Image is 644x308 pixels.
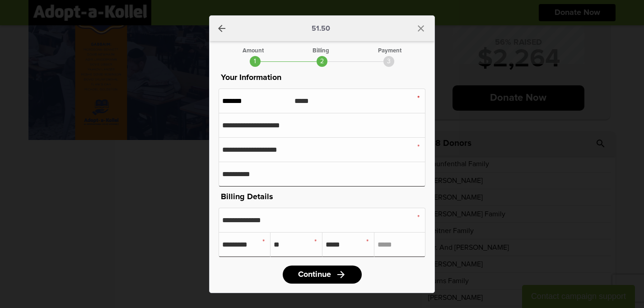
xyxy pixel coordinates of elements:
[313,48,329,54] div: Billing
[216,23,227,34] a: arrow_back
[312,25,330,32] p: 51.50
[317,56,327,67] div: 2
[219,191,425,203] p: Billing Details
[219,71,425,84] p: Your Information
[250,56,261,67] div: 1
[283,266,362,284] a: Continuearrow_forward
[415,23,426,34] i: close
[383,56,394,67] div: 3
[336,269,346,280] i: arrow_forward
[298,271,331,279] span: Continue
[378,48,401,54] div: Payment
[243,48,264,54] div: Amount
